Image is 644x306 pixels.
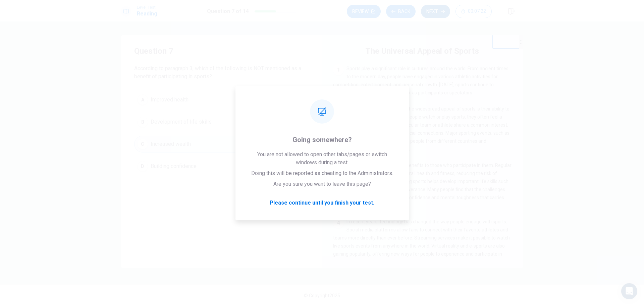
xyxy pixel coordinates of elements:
h1: Question 7 of 14 [207,7,249,15]
span: Level Test [137,5,157,10]
div: B [137,117,148,127]
div: 3 [333,161,344,172]
span: Building confidence [151,162,197,170]
button: Back [386,5,416,18]
h1: Reading [137,10,157,18]
div: A [137,94,148,105]
div: 4 [333,218,344,228]
div: 2 [333,105,344,116]
button: Next [421,5,450,18]
div: C [137,139,148,149]
button: DBuilding confidence [134,158,309,175]
button: 00:07:22 [455,5,492,18]
span: Increased wealth [151,140,191,148]
span: According to paragraph 3, which of the following is NOT mentioned as a benefit of participating i... [134,64,309,81]
span: Sports also offer numerous benefits to those who participate in them. Regular physical activity i... [333,163,512,208]
div: D [137,161,148,172]
span: Improved health [151,96,189,104]
button: CIncreased wealth [134,136,309,152]
div: 1 [333,64,344,75]
h4: Question 7 [134,46,309,56]
span: Sports play a significant role in cultures around the world. From ancient times to the modern day... [333,66,508,95]
span: © Copyright 2025 [304,293,340,298]
button: BDevelopment of life skills [134,114,309,130]
span: Development of life skills [151,118,212,126]
h4: The Universal Appeal of Sports [365,46,479,56]
div: Open Intercom Messenger [621,283,637,299]
button: AImproved health [134,91,309,108]
span: One of the main reasons for the widespread appeal of sports is their ability to bring people toge... [333,106,509,152]
button: Review [347,5,381,18]
span: In recent years, technology has changed the way people engage with sports. Social media platforms... [333,219,510,265]
span: 00:07:22 [468,9,486,14]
